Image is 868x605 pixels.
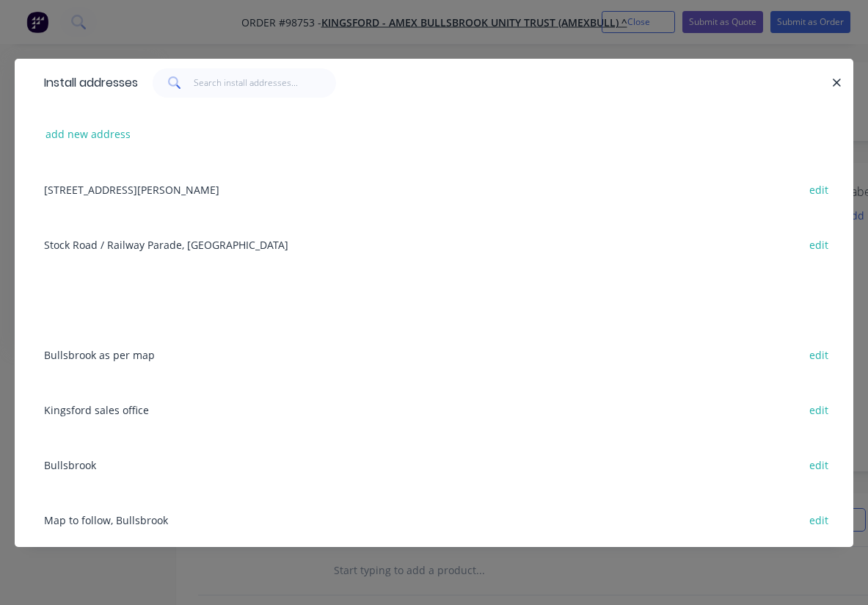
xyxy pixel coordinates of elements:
input: Search install addresses... [194,68,337,98]
button: add new address [38,124,139,144]
div: Bullsbrook [37,437,831,492]
div: [STREET_ADDRESS][PERSON_NAME] [37,162,831,217]
div: Bullsbrook as per map [37,327,831,382]
button: edit [801,179,836,199]
div: Kingsford sales office [37,382,831,437]
div: Map to follow, Bullsbrook [37,492,831,547]
div: Install addresses [37,59,138,106]
div: Stock Road / Railway Parade, [GEOGRAPHIC_DATA] [37,217,831,272]
button: edit [801,234,836,254]
button: edit [801,399,836,419]
button: edit [801,454,836,474]
button: edit [801,344,836,364]
button: edit [801,510,836,529]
